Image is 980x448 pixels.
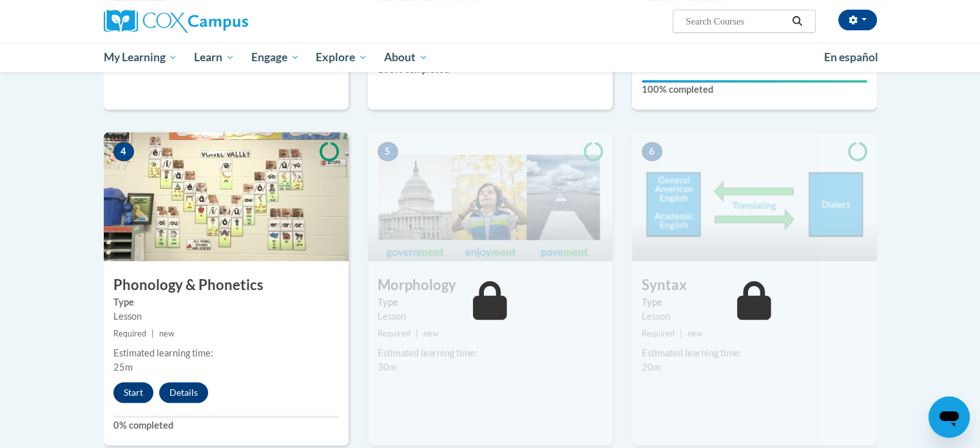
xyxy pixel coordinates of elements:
[416,329,418,338] span: |
[642,80,867,83] div: Your progress
[642,309,867,324] div: Lesson
[113,329,146,338] span: Required
[251,50,300,65] span: Engage
[113,309,339,324] div: Lesson
[642,362,661,373] span: 20m
[243,43,308,72] a: Engage
[113,362,133,373] span: 25m
[151,329,154,338] span: |
[642,83,867,97] label: 100% completed
[113,346,339,360] div: Estimated learning time:
[159,329,175,338] span: new
[928,396,970,438] iframe: Button to launch messaging window
[104,275,349,295] h3: Phonology & Phonetics
[378,346,603,360] div: Estimated learning time:
[368,275,613,295] h3: Morphology
[316,50,367,65] span: Explore
[642,142,662,161] span: 6
[632,275,877,295] h3: Syntax
[95,43,186,72] a: My Learning
[642,295,867,309] label: Type
[113,295,339,309] label: Type
[378,329,410,338] span: Required
[186,43,243,72] a: Learn
[838,10,877,30] button: Account Settings
[378,142,398,161] span: 5
[642,329,675,338] span: Required
[787,14,807,29] button: Search
[378,295,603,309] label: Type
[687,329,703,338] span: new
[378,362,397,373] span: 30m
[423,329,439,338] span: new
[684,14,787,29] input: Search Courses
[376,43,436,72] a: About
[84,43,896,72] div: Main menu
[632,132,877,261] img: Course Image
[384,50,428,65] span: About
[104,10,349,33] a: Cox Campus
[103,50,177,65] span: My Learning
[824,50,878,64] span: En español
[194,50,235,65] span: Learn
[104,10,248,33] img: Cox Campus
[113,142,134,161] span: 4
[159,382,208,403] button: Details
[113,418,339,433] label: 0% completed
[642,346,867,360] div: Estimated learning time:
[113,382,153,403] button: Start
[368,132,613,261] img: Course Image
[307,43,376,72] a: Explore
[104,132,349,261] img: Course Image
[680,329,682,338] span: |
[816,44,887,71] a: En español
[378,309,603,324] div: Lesson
